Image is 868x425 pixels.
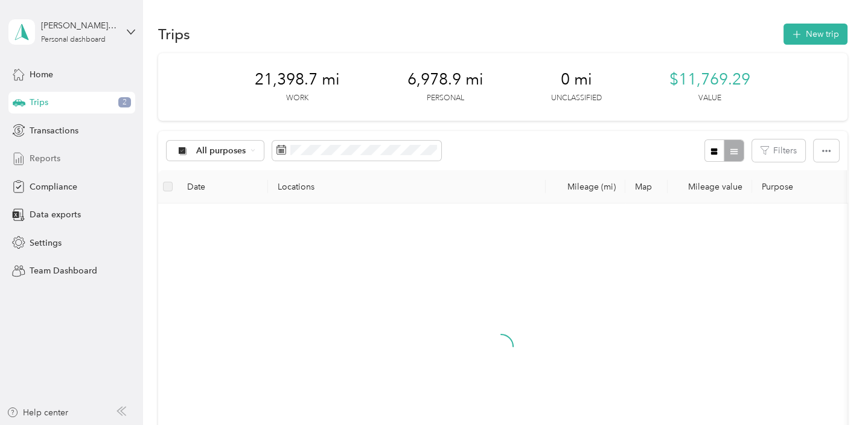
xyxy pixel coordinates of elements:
button: Help center [7,406,68,419]
th: Date [177,170,268,203]
span: Data exports [30,208,81,221]
p: Personal [427,93,464,104]
h1: Trips [158,28,190,40]
span: Settings [30,237,62,249]
p: Unclassified [551,93,602,104]
th: Mileage value [668,170,752,203]
span: Team Dashboard [30,264,97,277]
span: $11,769.29 [669,70,750,89]
span: Transactions [30,124,78,137]
div: Personal dashboard [41,36,106,43]
button: New trip [783,24,847,45]
span: All purposes [196,147,246,155]
span: 21,398.7 mi [255,70,340,89]
p: Value [698,93,721,104]
span: 0 mi [561,70,592,89]
span: 2 [118,97,131,108]
span: Reports [30,152,60,165]
th: Mileage (mi) [546,170,625,203]
th: Locations [268,170,546,203]
p: Work [286,93,308,104]
span: Home [30,68,53,81]
div: [PERSON_NAME] [PERSON_NAME] [41,19,116,32]
iframe: Everlance-gr Chat Button Frame [800,357,868,425]
button: Filters [752,139,805,162]
span: Trips [30,96,48,109]
span: 6,978.9 mi [407,70,483,89]
th: Map [625,170,668,203]
span: Compliance [30,181,77,193]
